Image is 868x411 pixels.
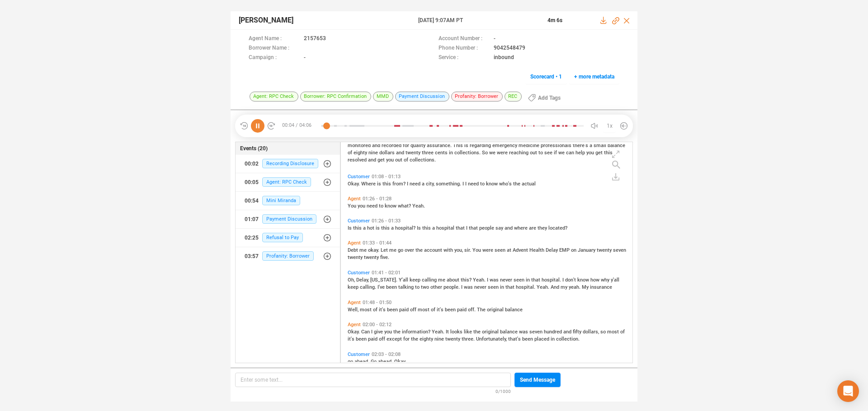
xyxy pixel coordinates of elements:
div: Open Intercom Messenger [837,380,859,402]
span: been [445,307,457,313]
span: the [411,336,420,342]
span: twenty [597,247,613,253]
span: Agent [348,300,361,305]
span: were [497,150,509,156]
span: My [582,284,590,290]
span: Borrower Name : [249,44,299,53]
span: Agent Name : [249,34,299,44]
span: are [529,225,538,231]
span: Account Number : [439,34,489,44]
div: grid [345,144,632,362]
span: [US_STATE]. [370,277,399,283]
span: Is [417,225,422,231]
button: 03:57Profanity: Borrower [236,247,340,265]
span: The [477,307,487,313]
span: from? [392,181,407,187]
span: what? [398,203,412,209]
span: never [500,277,514,283]
span: 00:04 / 04:06 [276,119,321,133]
span: collections. [454,150,482,156]
span: we [558,150,566,156]
span: and [372,143,382,148]
span: I've [377,284,386,290]
span: of [348,150,354,156]
span: two [421,284,430,290]
span: hospital [436,225,456,231]
span: regarding [470,143,492,148]
span: [DATE] 9:07AM PT [418,16,537,24]
button: + more metadata [569,69,619,84]
span: like [464,329,473,335]
span: you [586,150,595,156]
span: why [601,277,611,283]
span: a [391,225,395,231]
span: Delay, [356,277,370,283]
span: so [600,329,607,335]
span: been [386,284,398,290]
span: the [393,329,402,335]
span: Okay. [348,329,361,335]
span: nine [368,150,379,156]
span: I [462,181,465,187]
span: the [513,181,522,187]
span: balance [608,143,625,148]
span: original [487,307,505,313]
button: Send Message [514,373,561,387]
span: seven [613,247,626,253]
span: Yeah. [412,203,425,209]
span: and [563,329,573,335]
span: this [382,181,392,187]
span: that's [508,336,522,342]
span: hot [367,225,376,231]
span: dollars, [583,329,600,335]
span: Campaign : [249,53,299,63]
span: Service : [439,53,489,63]
span: my [561,284,569,290]
span: Okay. [348,181,361,187]
span: Unfortunately, [476,336,508,342]
span: a [590,143,594,148]
span: me [359,247,368,253]
span: twenty [364,254,380,260]
span: this? [461,277,473,283]
span: original [482,329,500,335]
span: been [522,336,534,342]
button: 01:07Payment Discussion [236,210,340,228]
span: can [566,150,576,156]
span: give [374,329,384,335]
span: Debt [348,247,359,253]
span: - [494,34,495,44]
span: twenty [406,150,422,156]
span: Send Message [520,373,555,387]
span: that [456,225,466,231]
span: insurance [590,284,612,290]
span: okay. [368,247,381,253]
span: need [410,181,422,187]
span: to [415,284,421,290]
span: eighty [354,150,368,156]
span: something. [436,181,462,187]
span: need [367,203,379,209]
span: Borrower: RPC Confirmation [300,92,371,102]
span: - [304,53,306,63]
span: Agent: RPC Check [250,92,298,102]
span: go [398,247,405,253]
div: 00:54 [245,194,259,208]
span: 02:00 - 02:12 [361,322,393,328]
span: sir. [464,247,472,253]
span: reaching [509,150,530,156]
span: get [377,157,386,163]
span: 1x [607,119,613,133]
span: Yeah. [432,329,446,335]
span: you [384,329,393,335]
span: So [482,150,489,156]
span: I [407,181,410,187]
div: 02:25 [245,231,259,245]
div: 00:02 [245,157,259,171]
span: Scorecard • 1 [530,69,562,84]
span: Let [381,247,389,253]
span: cents [435,150,449,156]
span: how [590,277,601,283]
span: seen [488,284,500,290]
span: most [607,329,620,335]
